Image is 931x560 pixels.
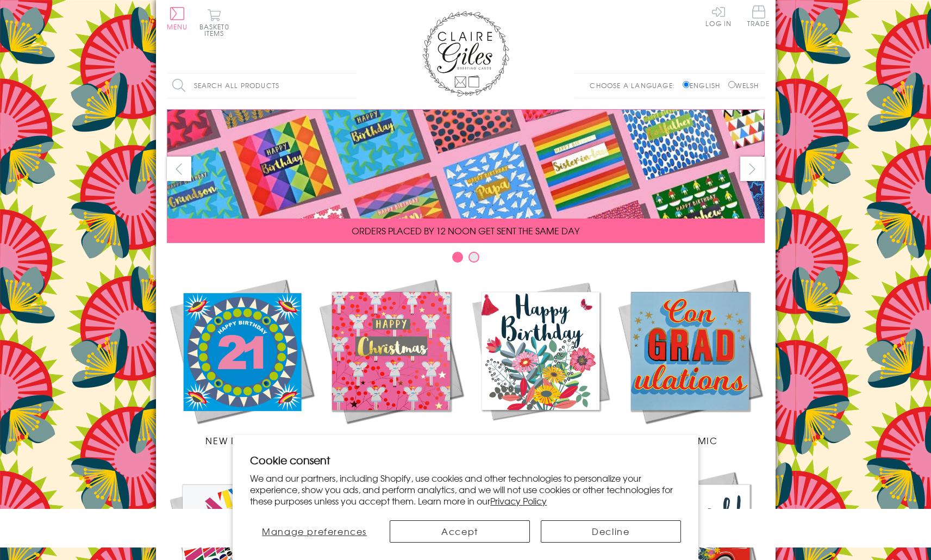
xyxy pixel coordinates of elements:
p: We and our partners, including Shopify, use cookies and other technologies to personalize your ex... [250,472,681,506]
input: Welsh [728,81,735,88]
button: Menu [167,7,188,30]
a: Trade [747,5,770,29]
span: New Releases [205,434,277,447]
span: Birthdays [514,434,566,447]
span: Manage preferences [262,525,367,538]
button: Decline [541,520,681,543]
button: Accept [390,520,530,543]
h2: Cookie consent [250,452,681,468]
span: 0 items [204,22,229,38]
button: prev [167,157,191,181]
input: English [683,81,690,88]
button: Basket0 items [199,9,229,36]
button: next [740,157,765,181]
input: Search all products [167,73,357,98]
label: Welsh [728,80,759,90]
span: Academic [662,434,718,447]
span: Menu [167,22,188,32]
a: Academic [615,276,765,447]
input: Search [346,73,357,98]
span: Christmas [363,434,418,447]
a: Log In [705,5,732,27]
a: New Releases [167,276,316,447]
a: Privacy Policy [490,494,547,507]
p: Choose a language: [590,80,680,90]
button: Carousel Page 2 [468,252,479,263]
label: English [683,80,726,90]
img: Claire Giles Greetings Cards [422,11,509,97]
a: Birthdays [466,276,615,447]
div: Carousel Pagination [167,251,765,268]
button: Manage preferences [250,520,379,543]
span: ORDERS PLACED BY 12 NOON GET SENT THE SAME DAY [352,224,579,237]
a: Christmas [316,276,466,447]
button: Carousel Page 1 (Current Slide) [452,252,463,263]
span: Trade [747,5,770,27]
